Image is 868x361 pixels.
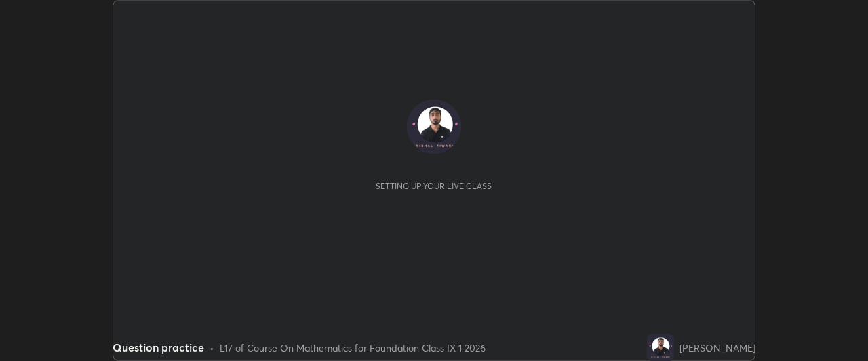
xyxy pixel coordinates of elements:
div: Question practice [113,339,204,356]
div: L17 of Course On Mathematics for Foundation Class IX 1 2026 [220,341,486,355]
div: [PERSON_NAME] [679,341,755,355]
img: c9e342a1698b4bafb348e6acd24ab070.png [407,100,461,154]
div: Setting up your live class [376,181,492,191]
img: c9e342a1698b4bafb348e6acd24ab070.png [647,334,674,361]
div: • [210,341,214,355]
